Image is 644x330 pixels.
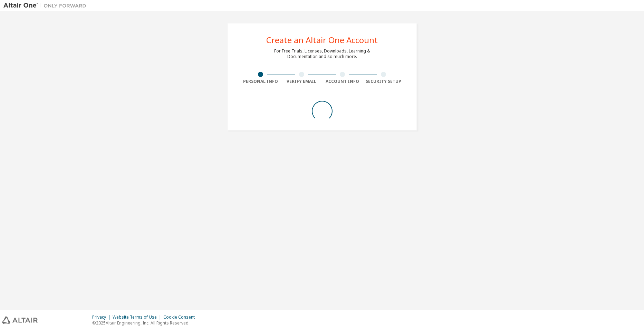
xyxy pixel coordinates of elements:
div: Create an Altair One Account [266,36,378,44]
img: Altair One [3,2,90,9]
div: Personal Info [240,79,281,84]
div: Website Terms of Use [113,314,163,320]
div: Security Setup [363,79,404,84]
div: Cookie Consent [163,314,199,320]
div: Privacy [92,314,113,320]
div: Account Info [322,79,363,84]
img: altair_logo.svg [2,317,38,324]
div: For Free Trials, Licenses, Downloads, Learning & Documentation and so much more. [274,48,370,59]
div: Verify Email [281,79,322,84]
p: © 2025 Altair Engineering, Inc. All Rights Reserved. [92,320,199,326]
